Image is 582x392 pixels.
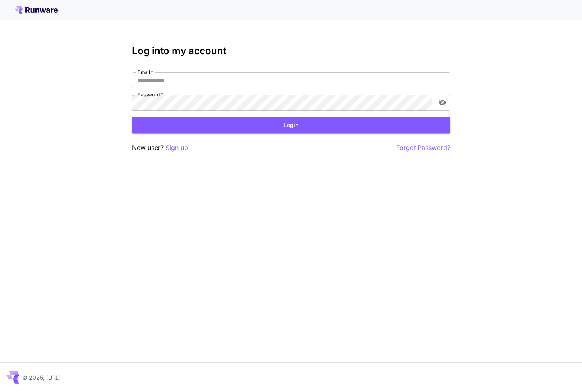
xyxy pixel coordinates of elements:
[138,91,163,98] label: Password
[22,373,61,382] p: © 2025, [URL]
[138,69,153,76] label: Email
[396,143,450,153] button: Forgot Password?
[132,45,450,57] h3: Log into my account
[132,143,188,153] p: New user?
[435,96,450,110] button: toggle password visibility
[165,143,188,153] button: Sign up
[132,117,450,133] button: Login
